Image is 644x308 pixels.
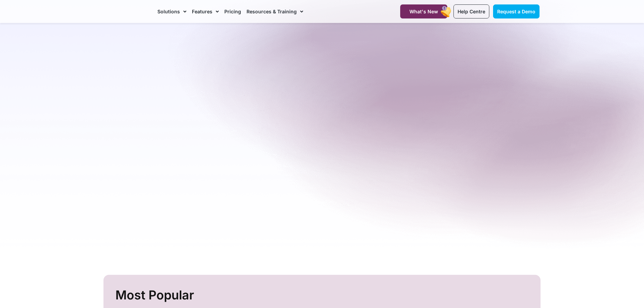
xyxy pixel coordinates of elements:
a: What's New [400,4,447,18]
span: What's New [409,9,438,14]
span: Request a Demo [497,9,535,14]
h2: Most Popular [115,285,530,305]
span: Help Centre [458,9,485,14]
a: Help Centre [453,4,489,18]
a: Request a Demo [493,4,540,18]
img: CareMaster Logo [104,7,151,17]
